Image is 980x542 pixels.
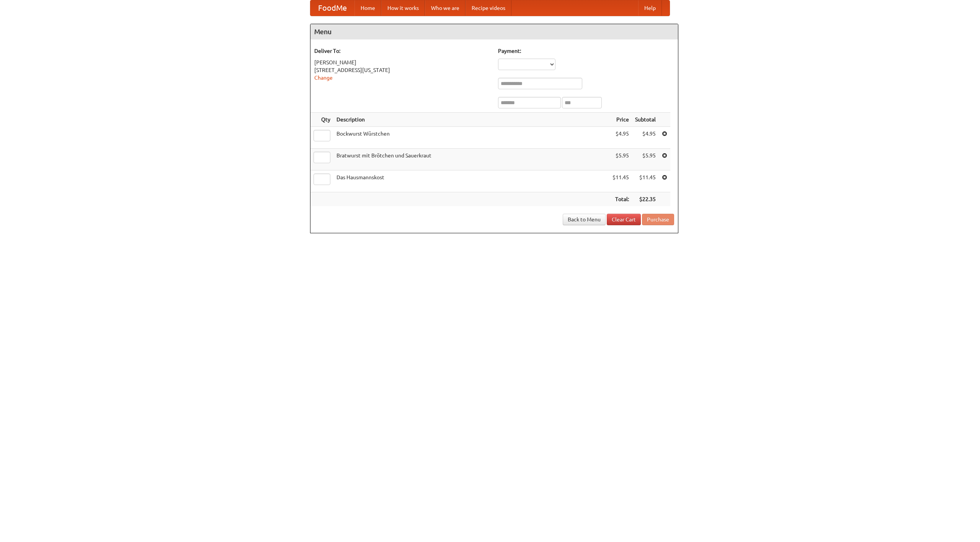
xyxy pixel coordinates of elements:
[609,149,632,170] td: $5.95
[632,192,659,206] th: $22.35
[609,192,632,206] th: Total:
[333,113,609,127] th: Description
[314,47,490,55] h5: Deliver To:
[609,113,632,127] th: Price
[333,170,609,192] td: Das Hausmannskost
[381,0,425,16] a: How it works
[498,47,674,55] h5: Payment:
[333,127,609,149] td: Bockwurst Würstchen
[642,214,674,225] button: Purchase
[632,149,659,170] td: $5.95
[310,113,333,127] th: Qty
[607,214,641,225] a: Clear Cart
[425,0,465,16] a: Who we are
[632,113,659,127] th: Subtotal
[563,214,606,225] a: Back to Menu
[465,0,511,16] a: Recipe videos
[609,127,632,149] td: $4.95
[632,127,659,149] td: $4.95
[310,0,354,16] a: FoodMe
[314,59,490,66] div: [PERSON_NAME]
[609,170,632,192] td: $11.45
[314,66,490,74] div: [STREET_ADDRESS][US_STATE]
[638,0,662,16] a: Help
[314,75,333,81] a: Change
[354,0,381,16] a: Home
[310,24,678,39] h4: Menu
[632,170,659,192] td: $11.45
[333,149,609,170] td: Bratwurst mit Brötchen und Sauerkraut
